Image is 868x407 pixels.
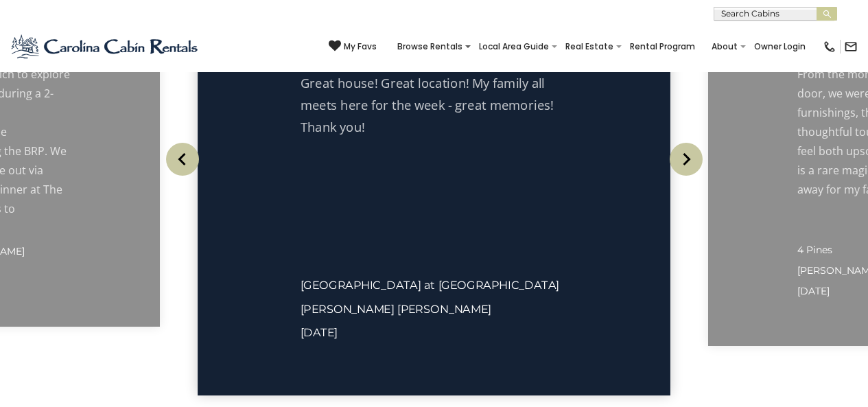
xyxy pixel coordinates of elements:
[344,40,377,53] span: My Favs
[623,37,702,56] a: Rental Program
[797,244,832,256] span: 4 Pines
[823,40,836,54] img: phone-regular-black.png
[390,37,469,56] a: Browse Rentals
[10,33,200,60] img: Blue-2.png
[797,285,830,297] span: [DATE]
[160,128,204,190] button: Previous
[301,71,568,138] p: Great house! Great location! My family all meets here for the week - great memories! Thank you!
[472,37,556,56] a: Local Area Guide
[301,325,338,340] span: [DATE]
[559,37,620,56] a: Real Estate
[844,40,858,54] img: mail-regular-black.png
[664,128,708,190] button: Next
[301,278,559,292] a: [GEOGRAPHIC_DATA] at [GEOGRAPHIC_DATA]
[329,40,377,54] a: My Favs
[301,301,395,316] span: [PERSON_NAME]
[166,143,199,176] img: arrow
[747,37,812,56] a: Owner Login
[397,301,491,316] span: [PERSON_NAME]
[670,143,703,176] img: arrow
[705,37,744,56] a: About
